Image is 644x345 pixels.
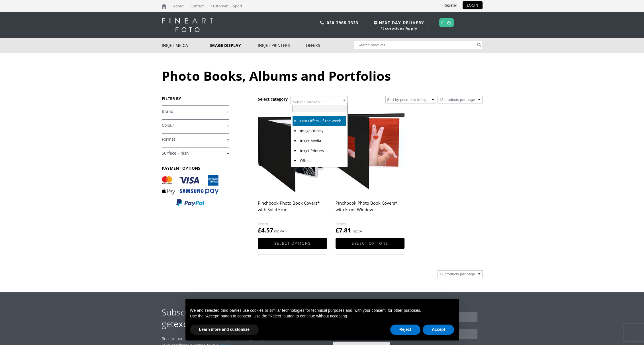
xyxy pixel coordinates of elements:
[374,21,377,24] img: time.svg
[336,108,404,234] a: Pinchbook Photo Book Covers* with Front Window £7.81
[162,38,210,53] a: Inkjet Media
[336,226,351,234] bdi: 7.81
[258,108,327,234] a: Pinchbook Photo Book Covers* with Solid Front £4.57
[190,308,454,313] p: We and selected third parties use cookies or similar technologies for technical purposes and, wit...
[258,96,288,102] h3: Select category
[320,21,324,24] img: phone.svg
[463,1,483,9] a: LOGIN
[258,226,261,234] span: £
[372,19,424,26] span: NEXT DAY DELIVERY
[210,38,258,53] a: Image Display
[306,38,354,53] a: Offers
[293,116,346,126] li: Best Offers Of The Week
[190,313,454,319] p: Use the “Accept” button to consent. Use the “Reject” button to continue without accepting.
[336,108,404,194] img: Pinchbook Photo Book Covers* with Front Window
[476,41,483,49] button: Search
[162,175,219,207] img: PAYMENT OPTIONS
[327,20,359,25] a: 020 3968 3333
[174,318,235,330] strong: exclusive offers
[190,325,259,335] button: Learn more and customize
[258,238,327,249] a: Select options for “Pinchbook Photo Book Covers* with Solid Front”
[162,151,229,156] a: +
[354,41,476,49] input: Search products…
[162,119,229,131] h4: Colour
[293,99,320,104] span: Select a category
[293,146,346,156] li: Inkjet Printers
[162,306,322,330] h2: Subscribe to our newsletter to get
[162,147,229,159] h4: Surface Finish
[162,67,483,84] h1: Photo Books, Albums and Portfolios
[336,226,339,234] span: £
[258,38,306,53] a: Inkjet Printers
[162,109,229,114] a: +
[258,226,273,234] bdi: 4.57
[441,18,444,27] a: 0
[390,325,420,335] button: Reject
[162,18,213,32] img: logo-white.svg
[162,137,229,142] a: +
[162,96,229,101] h3: FILTER BY
[385,96,436,103] select: Shop order
[383,26,417,31] a: Exceptions Apply
[336,198,404,221] h2: Pinchbook Photo Book Covers* with Front Window
[293,156,346,166] li: Offers
[336,238,404,249] a: Select options for “Pinchbook Photo Book Covers* with Front Window”
[162,133,229,145] h4: Format
[162,105,229,117] h4: Brand
[293,136,346,146] li: Inkjet Media
[439,1,461,9] a: Register
[258,198,327,221] h2: Pinchbook Photo Book Covers* with Solid Front
[423,325,454,335] button: Accept
[258,108,327,194] img: Pinchbook Photo Book Covers* with Solid Front
[447,21,451,24] img: basket.svg
[162,165,229,171] h3: PAYMENT OPTIONS
[293,126,346,136] li: Image Display
[162,123,229,128] a: +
